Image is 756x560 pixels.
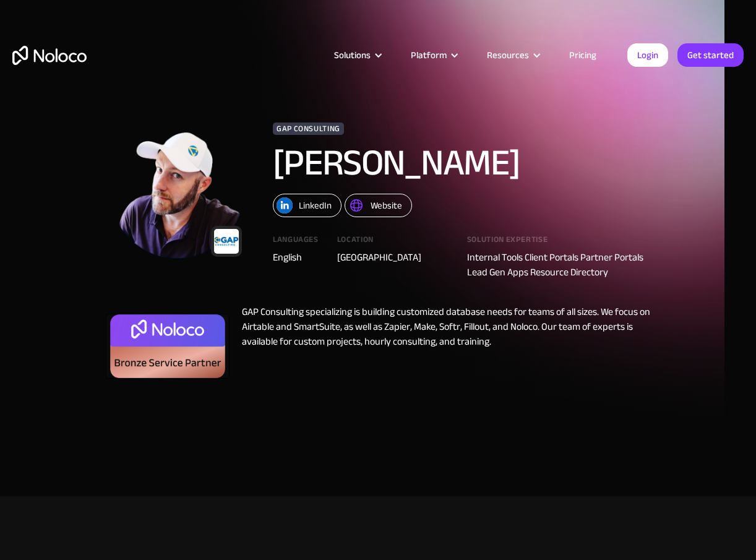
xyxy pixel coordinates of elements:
[230,304,650,385] div: GAP Consulting specializing is building customized database needs for teams of all sizes. We focu...
[334,47,371,63] div: Solutions
[411,47,447,63] div: Platform
[395,47,471,63] div: Platform
[273,123,344,135] div: GAP Consulting
[273,194,341,217] a: LinkedIn
[273,250,319,265] div: English
[319,47,395,63] div: Solutions
[345,194,412,217] a: Website
[467,250,650,280] div: Internal Tools Client Portals Partner Portals Lead Gen Apps Resource Directory
[467,236,650,250] div: Solution expertise
[627,43,668,67] a: Login
[471,47,554,63] div: Resources
[337,250,449,265] div: [GEOGRAPHIC_DATA]
[337,236,449,250] div: Location
[299,197,332,213] div: LinkedIn
[273,144,650,181] h1: [PERSON_NAME]
[12,46,87,65] a: home
[273,236,319,250] div: Languages
[554,47,612,63] a: Pricing
[371,197,402,213] div: Website
[487,47,529,63] div: Resources
[677,43,744,67] a: Get started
